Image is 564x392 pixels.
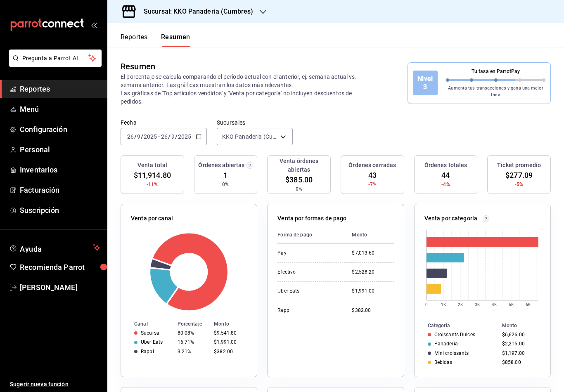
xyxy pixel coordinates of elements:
[425,302,428,307] text: 0
[20,124,100,135] span: Configuración
[131,214,173,223] p: Venta por canal
[161,133,168,140] input: --
[505,170,533,181] span: $277.09
[285,174,313,185] span: $385.00
[434,332,475,338] div: Croissants Dulces
[434,350,469,356] div: Mini croissants
[446,85,545,99] p: Aumenta tus transacciones y gana una mejor tasa
[502,350,537,356] div: $1,197.00
[20,262,100,273] span: Recomienda Parrot
[20,205,100,216] span: Suscripción
[492,302,497,307] text: 4K
[121,33,190,47] div: navigation tabs
[161,33,190,47] button: Resumen
[178,133,192,140] input: ----
[134,170,171,181] span: $11,914.80
[211,319,257,328] th: Monto
[222,132,277,141] span: KKO Panaderia (Cumbres)
[127,133,134,140] input: --
[214,349,244,354] div: $382.00
[277,307,339,314] div: Rappi
[20,184,100,196] span: Facturación
[198,161,244,170] h3: Órdenes abiertas
[502,341,537,347] div: $2,215.00
[121,73,372,106] p: El porcentaje se calcula comparando el período actual con el anterior, ej. semana actual vs. sema...
[352,307,393,314] div: $382.00
[143,133,157,140] input: ----
[499,321,550,330] th: Monto
[509,302,514,307] text: 5K
[20,83,100,94] span: Reportes
[22,54,89,63] span: Pregunta a Parrot AI
[141,339,163,345] div: Uber Eats
[141,349,154,354] div: Rappi
[352,269,393,276] div: $2,528.20
[134,133,137,140] span: /
[223,170,227,181] span: 1
[502,332,537,338] div: $6,626.00
[497,161,541,170] h3: Ticket promedio
[526,302,531,307] text: 6K
[413,71,438,95] div: Nivel 3
[415,321,499,330] th: Categoría
[214,330,244,336] div: $9,541.80
[296,185,302,193] span: 0%
[20,282,100,293] span: [PERSON_NAME]
[502,359,537,365] div: $858.00
[20,144,100,155] span: Personal
[175,133,178,140] span: /
[434,341,458,347] div: Panaderia
[141,133,143,140] span: /
[515,181,523,188] span: -5%
[121,33,148,47] button: Reportes
[277,214,346,223] p: Venta por formas de pago
[91,21,97,28] button: open_drawer_menu
[174,319,211,328] th: Porcentaje
[141,330,161,336] div: Sucursal
[6,60,102,68] a: Pregunta a Parrot AI
[441,181,450,188] span: -4%
[121,120,207,125] label: Fecha
[178,349,208,354] div: 3.21%
[424,161,467,170] h3: Órdenes totales
[441,302,446,307] text: 1K
[10,380,100,389] span: Sugerir nueva función
[352,288,393,295] div: $1,991.00
[458,302,463,307] text: 2K
[446,68,545,75] p: Tu tasa en ParrotPay
[475,302,480,307] text: 3K
[277,250,339,257] div: Pay
[352,250,393,257] div: $7,013.60
[20,104,100,115] span: Menú
[121,319,174,328] th: Canal
[121,60,155,73] div: Resumen
[158,133,160,140] span: -
[137,7,253,17] h3: Sucursal: KKO Panaderia (Cumbres)
[424,214,478,223] p: Venta por categoría
[137,161,167,170] h3: Venta total
[441,170,450,181] span: 44
[20,164,100,175] span: Inventarios
[178,330,208,336] div: 80.08%
[217,120,293,125] label: Sucursales
[147,181,158,188] span: -11%
[368,170,377,181] span: 43
[434,359,453,365] div: Bebidas
[20,243,90,253] span: Ayuda
[368,181,377,188] span: -7%
[137,133,141,140] input: --
[345,226,393,244] th: Monto
[222,181,229,188] span: 0%
[171,133,175,140] input: --
[277,288,339,295] div: Uber Eats
[214,339,244,345] div: $1,991.00
[178,339,208,345] div: 16.71%
[277,269,339,276] div: Efectivo
[348,161,396,170] h3: Órdenes cerradas
[9,50,102,67] button: Pregunta a Parrot AI
[277,226,345,244] th: Forma de pago
[168,133,171,140] span: /
[271,157,327,174] h3: Venta órdenes abiertas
